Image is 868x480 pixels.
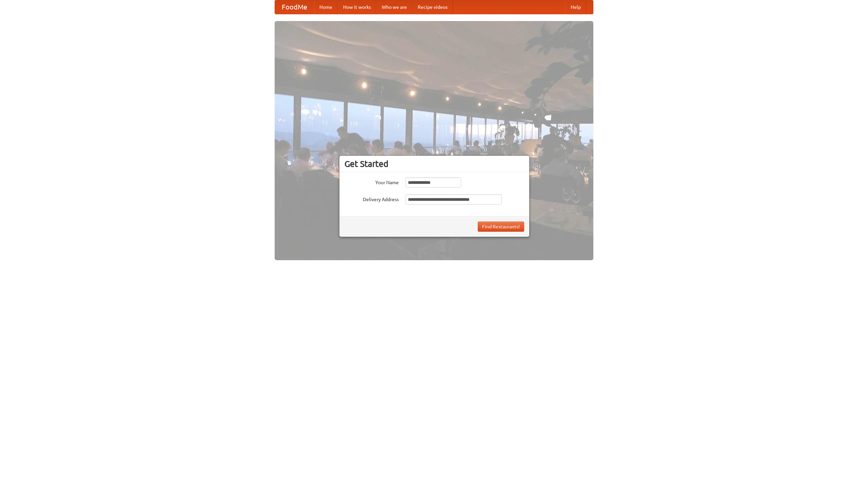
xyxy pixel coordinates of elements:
label: Delivery Address [344,194,399,203]
a: FoodMe [275,0,314,14]
a: Recipe videos [412,0,453,14]
a: How it works [338,0,376,14]
a: Help [565,0,586,14]
a: Who we are [376,0,412,14]
button: Find Restaurants! [478,222,524,232]
label: Your Name [344,177,399,186]
a: Home [314,0,338,14]
h3: Get Started [344,159,524,169]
